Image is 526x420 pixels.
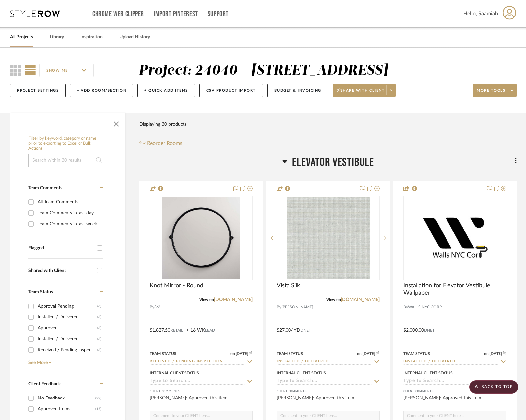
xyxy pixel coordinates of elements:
[362,351,376,356] span: [DATE]
[10,33,33,42] a: All Projects
[28,268,94,273] div: Shared with Client
[277,351,303,357] div: Team Status
[484,352,489,356] span: on
[92,11,144,17] a: Chrome Web Clipper
[28,186,62,190] span: Team Comments
[28,154,106,167] input: Search within 30 results
[28,136,106,151] h6: Filter by keyword, category or name prior to exporting to Excel or Bulk Actions
[70,84,133,97] button: + Add Room/Section
[403,282,506,297] span: Installation for Elevator Vestibule Wallpaper
[277,196,379,280] div: 0
[95,393,101,403] div: (22)
[277,304,281,310] span: By
[477,88,505,98] span: More tools
[28,382,61,386] span: Client Feedback
[357,352,362,356] span: on
[235,351,249,356] span: [DATE]
[267,84,328,97] button: Budget & Invoicing
[154,11,198,17] a: Import Pinterest
[150,395,253,408] div: [PERSON_NAME]: Approved this item.
[199,84,263,97] button: CSV Product Import
[489,351,503,356] span: [DATE]
[38,404,95,414] div: Approved Items
[80,33,103,42] a: Inspiration
[277,378,372,385] input: Type to Search…
[97,345,101,355] div: (3)
[27,355,103,366] a: See More +
[38,312,97,322] div: Installed / Delivered
[150,304,154,310] span: By
[137,84,195,97] button: + Quick Add Items
[403,304,408,310] span: By
[28,290,53,294] span: Team Status
[473,84,517,97] button: More tools
[10,84,66,97] button: Project Settings
[199,298,214,302] span: View on
[50,33,64,42] a: Library
[277,282,300,289] span: Vista Silk
[147,139,182,147] span: Reorder Rooms
[277,359,372,365] input: Type to Search…
[97,312,101,322] div: (3)
[139,64,388,78] div: Project: 24040 - [STREET_ADDRESS]
[333,84,396,97] button: Share with client
[119,33,150,42] a: Upload History
[150,359,245,365] input: Type to Search…
[403,351,430,357] div: Team Status
[162,197,240,279] img: Knot Mirror - Round
[150,351,176,357] div: Team Status
[97,334,101,344] div: (3)
[38,334,97,344] div: Installed / Delivered
[214,297,253,302] a: [DOMAIN_NAME]
[38,208,101,218] div: Team Comments in last day
[414,197,497,279] img: Installation for Elevator Vestibule Wallpaper
[38,345,97,355] div: Received / Pending Inspection
[28,245,94,251] div: Flagged
[139,118,186,131] div: Displaying 30 products
[150,282,203,289] span: Knot Mirror - Round
[150,370,199,376] div: Internal Client Status
[97,323,101,333] div: (3)
[463,10,498,18] span: Hello, Saamiah
[281,304,313,310] span: [PERSON_NAME]
[337,88,385,98] span: Share with client
[287,197,370,279] img: Vista Silk
[326,298,341,302] span: View on
[292,155,374,170] span: Elevator Vestibule
[403,395,506,408] div: [PERSON_NAME]: Approved this item.
[38,393,95,403] div: No Feedback
[154,304,160,310] span: 36"
[403,378,499,385] input: Type to Search…
[469,380,518,394] scroll-to-top-button: BACK TO TOP
[403,359,499,365] input: Type to Search…
[38,197,101,207] div: All Team Comments
[230,352,235,356] span: on
[95,404,101,414] div: (15)
[277,395,380,408] div: [PERSON_NAME]: Approved this item.
[403,370,453,376] div: Internal Client Status
[341,297,380,302] a: [DOMAIN_NAME]
[139,139,182,147] button: Reorder Rooms
[277,370,326,376] div: Internal Client Status
[38,323,97,333] div: Approved
[38,219,101,229] div: Team Comments in last week
[97,301,101,312] div: (6)
[208,11,229,17] a: Support
[150,378,245,385] input: Type to Search…
[408,304,442,310] span: WALLS NYC CORP
[110,116,123,129] button: Close
[38,301,97,312] div: Approval Pending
